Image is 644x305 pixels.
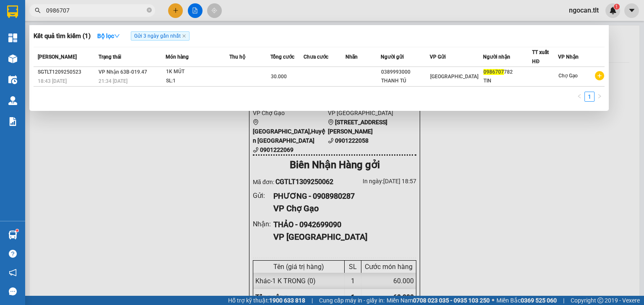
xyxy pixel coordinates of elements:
div: 0389993000 [381,68,429,77]
span: search [35,8,41,13]
span: Trạng thái [99,54,121,60]
span: plus-circle [595,71,604,80]
li: 1 [584,92,595,102]
span: VP Nhận 63B-019.47 [99,69,147,75]
img: warehouse-icon [8,75,17,84]
a: 1 [585,92,594,101]
span: Người nhận [483,54,510,60]
span: Thu hộ [229,54,245,60]
img: solution-icon [8,117,17,126]
span: Chưa cước [304,54,328,60]
span: TT xuất HĐ [532,49,549,64]
span: question-circle [9,250,17,258]
span: notification [9,269,17,277]
span: close-circle [147,8,152,13]
sup: 1 [16,229,18,232]
button: right [595,92,605,102]
span: VP Nhận [558,54,579,60]
span: right [597,94,602,99]
input: Tìm tên, số ĐT hoặc mã đơn [46,6,145,15]
img: logo-vxr [7,5,18,18]
img: warehouse-icon [8,231,17,239]
span: Chợ Gạo [558,73,578,79]
div: TIN [483,77,532,85]
span: [PERSON_NAME] [38,54,77,60]
span: left [577,94,582,99]
span: 21:34 [DATE] [99,78,127,84]
div: SGTLT1209250523 [38,68,96,77]
span: Món hàng [166,54,189,60]
span: Nhãn [345,54,358,60]
span: 30.000 [271,74,287,79]
img: warehouse-icon [8,96,17,105]
span: Tổng cước [270,54,294,60]
span: close-circle [147,7,152,15]
span: 0986707 [483,69,504,75]
button: Bộ lọcdown [91,29,127,43]
h3: Kết quả tìm kiếm ( 1 ) [34,32,91,41]
li: Next Page [595,92,605,102]
div: 782 [483,68,532,77]
span: Gửi 3 ngày gần nhất [131,31,190,41]
span: [GEOGRAPHIC_DATA] [430,74,478,79]
div: SL: 1 [166,77,229,86]
img: warehouse-icon [8,54,17,63]
img: dashboard-icon [8,33,17,42]
span: close [182,34,186,38]
span: VP Gửi [430,54,446,60]
div: THANH TÚ [381,77,429,85]
div: 1K MÚT [166,67,229,77]
button: left [574,92,584,102]
span: 18:43 [DATE] [38,78,67,84]
span: Người gửi [381,54,404,60]
span: message [9,287,17,295]
span: down [114,33,120,39]
strong: Bộ lọc [97,33,120,39]
li: Previous Page [574,92,584,102]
